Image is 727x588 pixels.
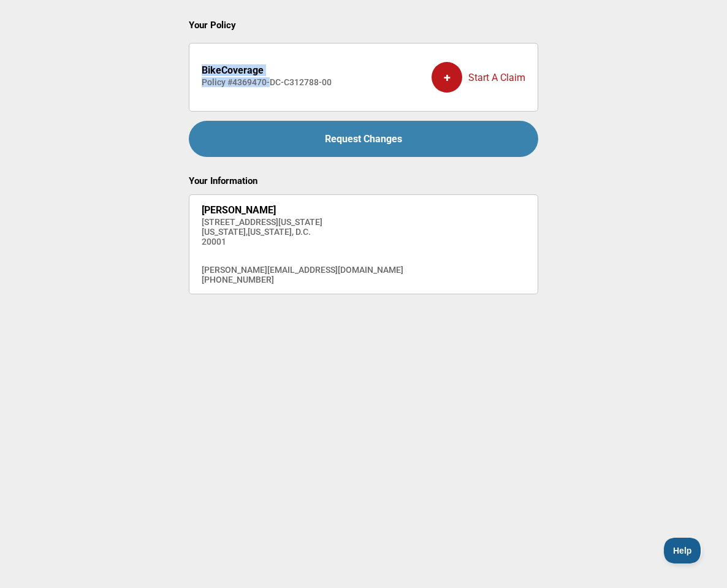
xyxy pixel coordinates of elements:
[189,175,538,186] h2: Your Information
[202,77,332,87] h4: Policy # 4369470-DC-C312788-00
[432,53,525,102] div: Start A Claim
[202,64,264,76] strong: BikeCoverage
[432,53,525,102] a: +Start A Claim
[189,20,538,31] h2: Your Policy
[432,62,462,93] div: +
[202,217,403,227] h4: [STREET_ADDRESS][US_STATE]
[202,204,276,216] strong: [PERSON_NAME]
[664,538,702,563] iframe: Toggle Customer Support
[202,265,403,275] h4: [PERSON_NAME][EMAIL_ADDRESS][DOMAIN_NAME]
[202,227,403,237] h4: [US_STATE] , [US_STATE], D.C.
[202,237,403,246] h4: 20001
[189,121,538,157] a: Request Changes
[202,275,403,284] h4: [PHONE_NUMBER]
